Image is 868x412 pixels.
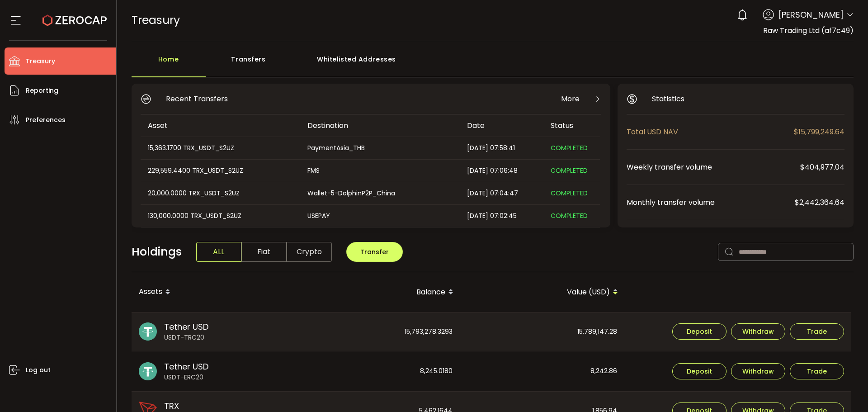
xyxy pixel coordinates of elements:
[196,242,241,262] span: ALL
[141,166,299,176] div: 229,559.4400 TRX_USDT_S2UZ
[300,143,459,153] div: PaymentAsia_THB
[164,360,208,373] span: Tether USD
[627,126,794,137] span: Total USD NAV
[296,313,460,351] div: 15,793,278.3293
[460,211,543,221] div: [DATE] 07:02:45
[461,351,624,391] div: 8,242.86
[141,188,299,199] div: 20,000.0000 TRX_USDT_S2UZ
[346,242,403,262] button: Transfer
[292,50,422,77] div: Whitelisted Addresses
[300,188,459,199] div: Wallet-5-DolphinP2P_China
[26,364,51,377] span: Log out
[627,161,800,173] span: Weekly transfer volume
[132,284,296,300] div: Assets
[139,322,157,341] img: usdt_portfolio.svg
[551,166,588,175] span: COMPLETED
[300,120,460,131] div: Destination
[141,211,299,221] div: 130,000.0000 TRX_USDT_S2UZ
[164,333,208,342] span: USDT-TRC20
[139,362,157,380] img: usdt_portfolio.svg
[164,321,208,333] span: Tether USD
[460,166,543,176] div: [DATE] 07:06:48
[460,143,543,153] div: [DATE] 07:58:41
[778,9,844,21] span: [PERSON_NAME]
[26,55,55,68] span: Treasury
[26,84,58,97] span: Reporting
[287,242,332,262] span: Crypto
[164,400,179,412] span: TRX
[141,120,300,131] div: Asset
[461,284,625,300] div: Value (USD)
[551,143,588,152] span: COMPLETED
[360,247,389,256] span: Transfer
[132,12,180,28] span: Treasury
[763,25,854,36] span: Raw Trading Ltd (af7c49)
[551,189,588,198] span: COMPLETED
[132,243,182,260] span: Holdings
[300,166,459,176] div: FMS
[296,351,460,391] div: 8,245.0180
[26,114,66,127] span: Preferences
[460,120,543,131] div: Date
[461,313,624,351] div: 15,789,147.28
[551,211,588,220] span: COMPLETED
[132,50,206,77] div: Home
[652,93,684,104] span: Statistics
[665,48,868,412] iframe: Chat Widget
[460,188,543,199] div: [DATE] 07:04:47
[241,242,287,262] span: Fiat
[627,197,795,208] span: Monthly transfer volume
[164,373,208,382] span: USDT-ERC20
[166,93,228,104] span: Recent Transfers
[206,50,292,77] div: Transfers
[300,211,459,221] div: USEPAY
[561,93,580,104] span: More
[296,284,461,300] div: Balance
[543,120,600,131] div: Status
[141,143,299,153] div: 15,363.1700 TRX_USDT_S2UZ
